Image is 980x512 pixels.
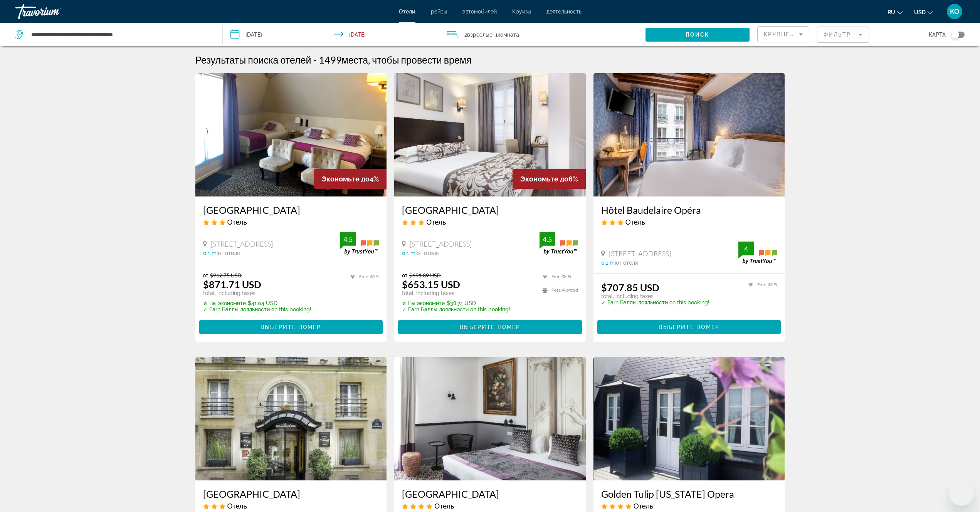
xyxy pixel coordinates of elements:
div: 4% [314,169,387,189]
button: Выберите номер [199,320,383,334]
p: total, including taxes [601,293,709,299]
span: 2 [464,29,493,40]
span: Отель [634,502,653,510]
a: Выберите номер [199,322,383,331]
img: Hotel image [195,357,387,480]
span: Экономьте до [520,175,568,183]
ins: $707.85 USD [601,282,659,293]
span: от [203,272,208,279]
span: [STREET_ADDRESS] [211,240,273,248]
p: ✓ Earn Баллы лояльности on this booking! [402,306,510,312]
p: ✓ Earn Баллы лояльности on this booking! [601,299,709,306]
span: Отель [434,502,454,510]
button: Поиск [645,28,749,42]
li: Free WiFi [538,272,578,282]
a: [GEOGRAPHIC_DATA] [203,204,379,216]
h3: Hôtel Baudelaire Opéra [601,204,777,216]
div: 3 star Hotel [203,218,379,226]
button: Change currency [914,7,933,18]
span: Крупнейшие сбережения [764,31,857,37]
span: Отель [227,502,247,510]
span: KO [950,8,960,15]
button: Выберите номер [398,320,582,334]
span: Взрослые [467,32,493,38]
a: [GEOGRAPHIC_DATA] [402,204,578,216]
p: total, including taxes [402,290,510,296]
span: места, чтобы провести время [342,54,472,65]
span: Поиск [686,32,710,38]
button: Выберите номер [597,320,781,334]
span: Выберите номер [460,324,520,330]
h3: [GEOGRAPHIC_DATA] [203,488,379,500]
span: Отель [625,218,645,226]
span: Выберите номер [659,324,719,330]
span: Отель [426,218,446,226]
p: $38.74 USD [402,300,510,306]
span: Выберите номер [261,324,321,330]
ins: $871.71 USD [203,279,261,290]
a: Golden Tulip [US_STATE] Opera [601,488,777,500]
span: Комната [498,32,519,38]
img: Hotel image [593,73,785,196]
del: $691.89 USD [409,272,441,279]
span: [STREET_ADDRESS] [410,240,472,248]
p: total, including taxes [203,290,311,296]
a: Круизы [512,8,531,15]
span: ✮ Вы экономите [203,300,246,306]
img: Hotel image [394,73,586,196]
span: Отель [227,218,247,226]
img: trustyou-badge.svg [540,232,578,255]
span: 0.1 mi [402,250,417,256]
span: Экономьте до [321,175,370,183]
img: trustyou-badge.svg [340,232,379,255]
div: 4 star Hotel [601,502,777,510]
a: Отели [399,8,415,15]
a: деятельность [546,8,582,15]
a: Travorium [15,2,92,22]
a: Hotel image [195,73,387,196]
img: Hotel image [394,357,586,480]
span: от отеля [616,260,638,266]
li: Free WiFi [346,272,379,282]
h1: Результаты поиска отелей [195,54,311,65]
button: User Menu [945,3,965,20]
button: Change language [888,7,903,18]
span: 0.1 mi [203,250,218,256]
a: рейсы [431,8,447,15]
del: $912.75 USD [210,272,242,279]
button: Toggle map [946,31,965,38]
mat-select: Sort by [764,30,803,39]
div: 4 star Hotel [402,502,578,510]
span: 0.1 mi [601,260,616,266]
a: Выберите номер [597,322,781,331]
span: ru [888,9,895,15]
div: 6% [513,169,586,189]
span: от отеля [218,250,240,256]
a: автомобилей [462,8,497,15]
img: Hotel image [593,357,785,480]
div: 4 [738,244,754,253]
li: Free WiFi [744,282,777,288]
div: 3 star Hotel [203,502,379,510]
a: Выберите номер [398,322,582,331]
span: от [402,272,407,279]
ins: $653.15 USD [402,279,460,290]
img: trustyou-badge.svg [738,242,777,264]
a: [GEOGRAPHIC_DATA] [402,488,578,500]
div: 3 star Hotel [601,218,777,226]
p: $41.04 USD [203,300,311,306]
div: 4.5 [340,235,356,244]
span: ✮ Вы экономите [402,300,445,306]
